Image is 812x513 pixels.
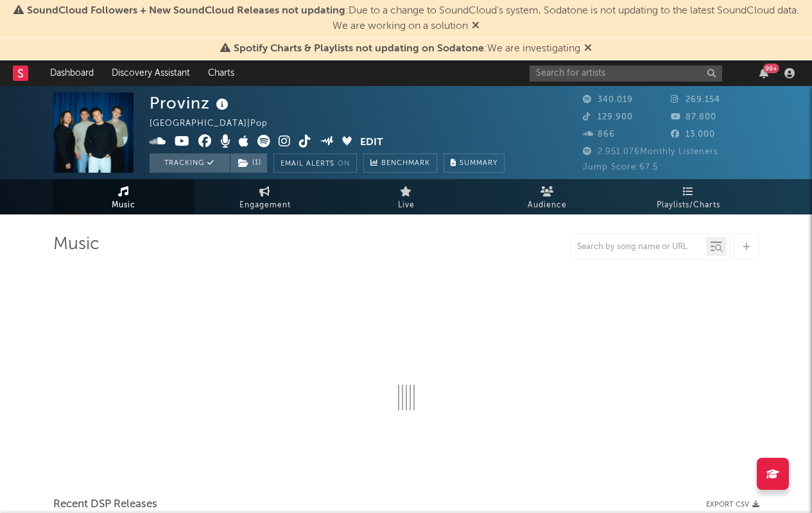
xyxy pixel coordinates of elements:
[530,65,722,82] input: Search for artists
[584,44,592,54] span: Dismiss
[234,44,484,54] span: Spotify Charts & Playlists not updating on Sodatone
[618,179,759,214] a: Playlists/Charts
[363,153,437,173] a: Benchmark
[53,179,194,214] a: Music
[759,68,768,78] button: 99+
[460,160,497,167] span: Summary
[477,179,618,214] a: Audience
[671,130,715,139] span: 13.000
[112,198,135,213] span: Music
[657,198,720,213] span: Playlists/Charts
[472,21,479,31] span: Dismiss
[150,116,282,132] div: [GEOGRAPHIC_DATA] | Pop
[583,96,633,104] span: 340.019
[583,130,615,139] span: 866
[398,198,415,213] span: Live
[583,148,718,156] span: 2.951.076 Monthly Listeners
[360,135,383,151] button: Edit
[194,179,336,214] a: Engagement
[150,153,230,173] button: Tracking
[199,60,243,86] a: Charts
[230,153,268,173] span: ( 1 )
[444,153,505,173] button: Summary
[234,44,580,54] span: : We are investigating
[338,161,350,168] em: On
[27,6,799,31] span: : Due to a change to SoundCloud's system, Sodatone is not updating to the latest SoundCloud data....
[671,96,720,104] span: 269.154
[27,6,345,16] span: SoundCloud Followers + New SoundCloud Releases not updating
[583,163,658,171] span: Jump Score: 67.5
[583,113,633,121] span: 129.900
[230,153,267,173] button: (1)
[53,497,157,512] span: Recent DSP Releases
[571,242,706,252] input: Search by song name or URL
[528,198,567,213] span: Audience
[41,60,103,86] a: Dashboard
[150,92,232,114] div: Provinz
[336,179,477,214] a: Live
[706,501,759,509] button: Export CSV
[671,113,716,121] span: 87.800
[103,60,199,86] a: Discovery Assistant
[381,156,430,171] span: Benchmark
[239,198,291,213] span: Engagement
[273,153,357,173] button: Email AlertsOn
[763,64,779,73] div: 99 +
